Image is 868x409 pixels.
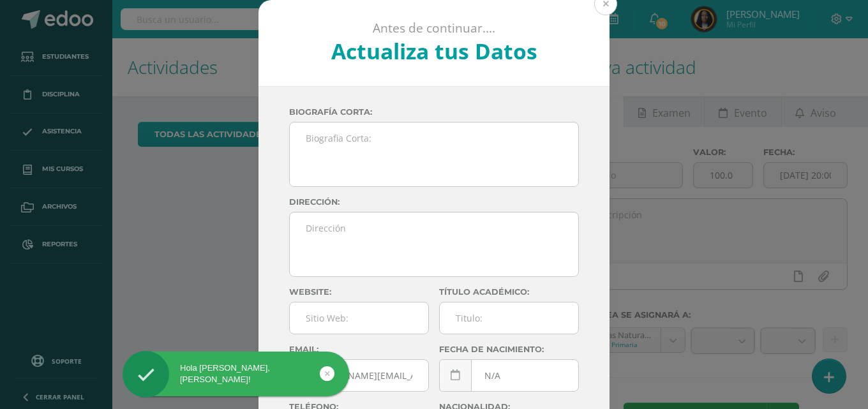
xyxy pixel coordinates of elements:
[290,302,428,334] input: Sitio Web:
[289,287,429,297] label: Website:
[439,345,579,354] label: Fecha de nacimiento:
[293,36,576,66] h2: Actualiza tus Datos
[289,345,429,354] label: Email:
[123,362,349,385] div: Hola [PERSON_NAME], [PERSON_NAME]!
[439,287,579,297] label: Título académico:
[289,197,579,207] label: Dirección:
[289,107,579,117] label: Biografía corta:
[440,360,578,391] input: Fecha de Nacimiento:
[440,302,578,334] input: Titulo:
[293,20,576,36] p: Antes de continuar....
